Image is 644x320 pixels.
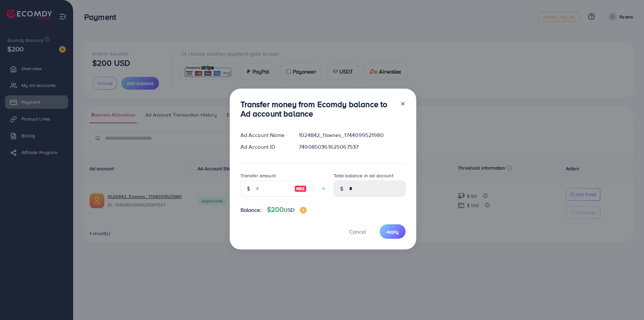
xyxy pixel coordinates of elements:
span: USD [284,206,294,214]
label: Total balance in ad account [334,172,393,179]
img: image [294,185,307,193]
button: Apply [380,224,406,239]
label: Transfer amount [240,172,276,179]
button: Cancel [341,224,374,239]
div: 1024842_flswnes_1744099521980 [293,131,411,139]
span: Apply [386,228,399,235]
span: Cancel [349,228,366,235]
iframe: Chat [615,290,639,315]
div: Ad Account ID [235,143,294,151]
span: Balance: [240,206,262,214]
div: 7490850361625067537 [293,143,411,151]
img: image [300,207,307,214]
h4: $200 [267,205,307,214]
h3: Transfer money from Ecomdy balance to Ad account balance [240,99,395,119]
div: Ad Account Name [235,131,294,139]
